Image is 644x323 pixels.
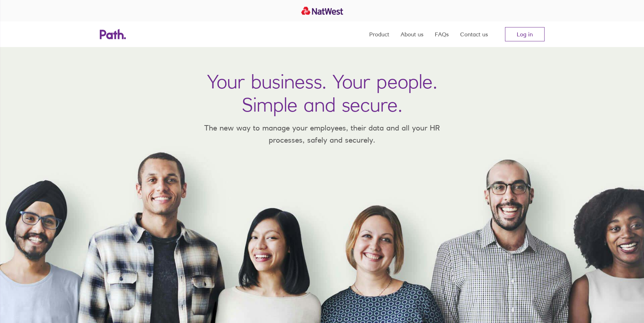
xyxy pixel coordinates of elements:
p: The new way to manage your employees, their data and all your HR processes, safely and securely. [194,122,450,146]
h1: Your business. Your people. Simple and secure. [207,70,437,116]
a: Contact us [460,21,488,47]
a: Product [369,21,389,47]
a: About us [401,21,423,47]
a: FAQs [435,21,449,47]
a: Log in [505,27,545,41]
